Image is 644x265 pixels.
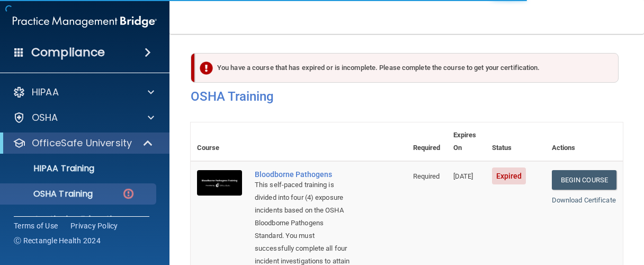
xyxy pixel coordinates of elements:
[552,170,616,190] a: Begin Course
[14,235,101,246] span: Ⓒ Rectangle Health 2024
[255,170,354,179] a: Bloodborne Pathogens
[492,167,526,184] span: Expired
[407,122,447,161] th: Required
[13,137,154,149] a: OfficeSafe University
[70,220,118,231] a: Privacy Policy
[32,111,58,124] p: OSHA
[195,53,619,83] div: You have a course that has expired or is incomplete. Please complete the course to get your certi...
[413,172,440,180] span: Required
[32,86,59,99] p: HIPAA
[31,45,105,60] h4: Compliance
[13,111,154,124] a: OSHA
[32,137,132,149] p: OfficeSafe University
[552,196,616,204] a: Download Certificate
[14,220,58,231] a: Terms of Use
[486,122,545,161] th: Status
[545,122,623,161] th: Actions
[122,187,135,200] img: danger-circle.6113f641.png
[7,189,93,199] p: OSHA Training
[191,122,248,161] th: Course
[13,86,154,99] a: HIPAA
[7,214,151,225] p: Continuing Education
[447,122,486,161] th: Expires On
[13,11,157,32] img: PMB logo
[7,163,94,174] p: HIPAA Training
[453,172,473,180] span: [DATE]
[200,61,213,75] img: exclamation-circle-solid-danger.72ef9ffc.png
[191,89,623,104] h4: OSHA Training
